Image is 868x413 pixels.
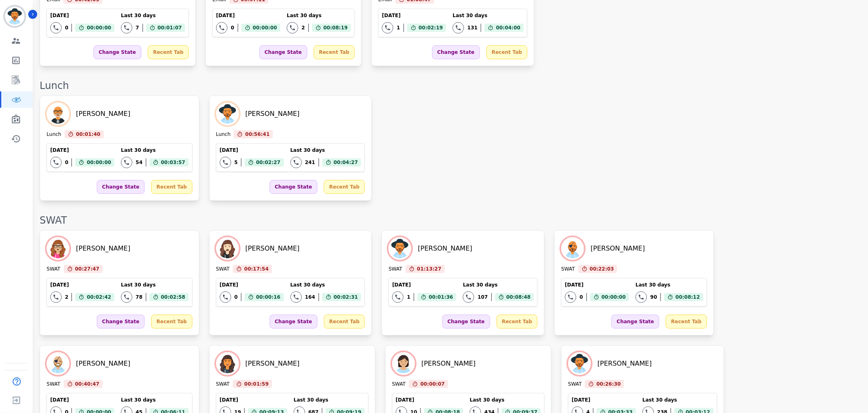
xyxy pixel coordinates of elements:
div: [PERSON_NAME] [245,359,300,369]
div: Change State [94,45,141,59]
img: Avatar [47,352,69,375]
div: 131 [467,24,478,31]
span: 00:01:07 [158,24,182,32]
span: 00:01:36 [429,293,453,301]
div: SWAT [561,266,575,273]
span: 00:17:54 [244,265,269,273]
div: Last 30 days [290,147,361,153]
span: 00:03:57 [161,158,185,167]
div: Change State [270,180,317,194]
span: 00:00:16 [256,293,281,301]
div: 107 [478,294,488,300]
span: 00:00:00 [602,293,626,301]
div: SWAT [40,214,860,227]
span: 00:08:12 [676,293,700,301]
span: 00:00:00 [87,158,111,167]
div: Recent Tab [666,315,707,329]
div: [DATE] [50,397,114,403]
div: Recent Tab [314,45,355,59]
div: [PERSON_NAME] [422,359,476,369]
div: 0 [65,159,68,166]
span: 00:56:41 [245,130,270,138]
div: SWAT [392,381,406,388]
img: Avatar [216,237,239,260]
div: [PERSON_NAME] [418,244,472,253]
div: 54 [136,159,143,166]
div: Last 30 days [121,282,188,288]
div: Lunch [47,131,61,138]
div: [DATE] [220,282,284,288]
div: Last 30 days [453,12,524,19]
div: [PERSON_NAME] [598,359,652,369]
span: 00:04:27 [334,158,358,167]
span: 00:02:27 [256,158,281,167]
div: [DATE] [382,12,446,19]
div: Recent Tab [497,315,538,329]
img: Avatar [216,102,239,125]
span: 00:00:00 [253,24,277,32]
div: Change State [442,315,490,329]
div: [DATE] [220,397,287,403]
div: Change State [97,315,145,329]
div: [DATE] [50,12,114,19]
span: 00:02:19 [419,24,443,32]
div: Last 30 days [121,147,188,153]
div: Last 30 days [643,397,714,403]
img: Avatar [561,237,584,260]
img: Avatar [47,237,69,260]
div: [PERSON_NAME] [76,244,130,253]
div: Last 30 days [463,282,534,288]
span: 00:40:47 [75,380,100,388]
div: SWAT [568,381,582,388]
div: Change State [97,180,145,194]
span: 00:00:00 [87,24,111,32]
div: Change State [611,315,659,329]
span: 00:22:03 [590,265,614,273]
div: Last 30 days [294,397,365,403]
span: 00:27:47 [75,265,100,273]
div: [PERSON_NAME] [591,244,645,253]
span: 01:13:27 [417,265,442,273]
div: [PERSON_NAME] [76,359,130,369]
div: Change State [432,45,480,59]
div: Last 30 days [121,397,188,403]
div: Last 30 days [636,282,703,288]
div: SWAT [388,266,402,273]
div: Lunch [40,79,860,92]
div: [PERSON_NAME] [76,109,130,119]
span: 00:04:00 [496,24,520,32]
div: 2 [65,294,68,300]
span: 00:08:19 [324,24,348,32]
div: Lunch [216,131,231,138]
div: Recent Tab [324,315,365,329]
div: 0 [580,294,583,300]
span: 00:26:30 [596,380,621,388]
div: Recent Tab [151,180,192,194]
div: [DATE] [565,282,629,288]
div: 5 [234,159,238,166]
div: [PERSON_NAME] [245,244,300,253]
div: SWAT [216,266,230,273]
div: 241 [305,159,315,166]
div: [PERSON_NAME] [245,109,300,119]
div: [DATE] [216,12,280,19]
div: 1 [397,24,400,31]
div: 0 [231,24,234,31]
span: 00:01:59 [244,380,269,388]
div: SWAT [216,381,230,388]
div: Change State [259,45,307,59]
div: 78 [136,294,143,300]
img: Avatar [568,352,591,375]
div: Last 30 days [121,12,185,19]
div: [DATE] [396,397,463,403]
div: [DATE] [50,147,114,153]
div: [DATE] [220,147,284,153]
div: [DATE] [572,397,636,403]
div: Last 30 days [287,12,351,19]
span: 00:02:58 [161,293,185,301]
div: SWAT [47,381,60,388]
img: Avatar [47,102,69,125]
div: Recent Tab [148,45,189,59]
div: 90 [650,294,657,300]
span: 00:02:42 [87,293,111,301]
